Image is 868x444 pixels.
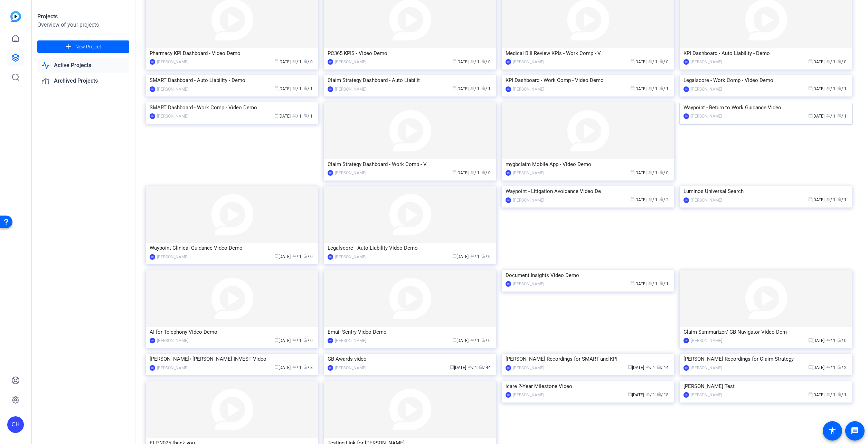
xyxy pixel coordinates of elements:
div: [PERSON_NAME] [157,86,188,93]
span: group [826,392,830,396]
span: / 18 [657,392,669,397]
div: CH [328,59,333,65]
div: [PERSON_NAME] [157,337,188,344]
span: radio [837,338,841,342]
div: Waypoint Clinical Guidance Video Demo [150,243,314,253]
div: [PERSON_NAME] [513,197,544,204]
mat-icon: message [851,427,859,435]
span: group [646,365,650,369]
span: / 1 [303,114,313,119]
span: / 0 [481,170,491,175]
div: [PERSON_NAME] [335,169,366,176]
span: / 1 [470,86,480,91]
span: radio [303,254,308,258]
div: [PERSON_NAME] Recordings for SMART and KPI [506,354,670,364]
span: / 1 [826,59,836,64]
span: / 0 [837,59,847,64]
span: / 44 [479,365,491,370]
mat-icon: accessibility [828,427,837,435]
div: Legalscore - Work Comp - Video Demo [683,75,848,85]
div: SR [328,365,333,371]
div: [PERSON_NAME]+[PERSON_NAME] INVEST Video [150,354,314,364]
span: calendar_today [630,59,634,63]
span: [DATE] [630,281,647,286]
div: PC365 KPIS - Video Demo [328,48,492,58]
span: / 1 [648,86,658,91]
span: / 1 [648,59,658,64]
span: group [470,59,474,63]
span: group [292,338,296,342]
span: [DATE] [808,86,824,91]
span: calendar_today [452,338,456,342]
span: calendar_today [630,281,634,285]
span: calendar_today [628,365,632,369]
span: group [470,254,474,258]
div: [PERSON_NAME] [335,86,366,93]
span: [DATE] [808,338,824,343]
span: group [470,338,474,342]
span: calendar_today [808,86,812,90]
span: radio [303,338,308,342]
div: CH [7,416,24,433]
div: CH [328,86,333,92]
div: CH [683,338,689,343]
span: calendar_today [450,365,454,369]
span: / 1 [292,365,302,370]
span: / 8 [303,365,313,370]
div: SMART Dashboard - Auto Liability - Demo [150,75,314,85]
div: [PERSON_NAME] [513,169,544,176]
span: / 1 [826,338,836,343]
span: calendar_today [808,365,812,369]
span: / 0 [659,59,669,64]
div: CH [683,86,689,92]
span: calendar_today [452,170,456,174]
span: calendar_today [628,392,632,396]
span: [DATE] [630,59,647,64]
div: Claim Strategy Dashboard - Work Comp - V [328,159,492,169]
div: [PERSON_NAME] Recordings for Claim Strategy [683,354,848,364]
span: / 0 [481,338,491,343]
span: / 1 [837,86,847,91]
span: group [826,86,830,90]
span: / 1 [292,59,302,64]
span: calendar_today [808,392,812,396]
div: [PERSON_NAME] [691,86,722,93]
span: group [292,86,296,90]
span: / 1 [292,114,302,119]
span: calendar_today [274,113,279,118]
a: Archived Projects [37,74,129,88]
div: GB Awards video [328,354,492,364]
span: radio [657,365,661,369]
span: / 1 [292,254,302,259]
span: / 1 [470,59,480,64]
div: Email Sentry Video Demo [328,327,492,337]
span: radio [481,170,485,174]
div: [PERSON_NAME] Test [683,381,848,391]
div: [PERSON_NAME] [691,113,722,120]
span: radio [837,365,841,369]
div: [PERSON_NAME] [157,113,188,120]
span: [DATE] [274,338,291,343]
div: CH [150,254,155,260]
span: radio [303,59,308,63]
span: radio [659,86,663,90]
span: group [648,59,652,63]
div: CH [506,170,511,176]
span: calendar_today [808,59,812,63]
div: [PERSON_NAME] [691,364,722,371]
span: radio [481,254,485,258]
div: [PERSON_NAME] [691,197,722,204]
img: blue-gradient.svg [10,11,21,22]
div: SMART Dashboard - Work Comp - Video Demo [150,102,314,113]
div: CH [150,113,155,119]
span: / 1 [292,338,302,343]
span: / 1 [837,392,847,397]
span: / 1 [303,86,313,91]
span: calendar_today [808,197,812,201]
span: [DATE] [274,365,291,370]
span: / 0 [481,254,491,259]
span: / 1 [648,170,658,175]
span: [DATE] [808,392,824,397]
div: CH [683,59,689,65]
div: CH [150,86,155,92]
